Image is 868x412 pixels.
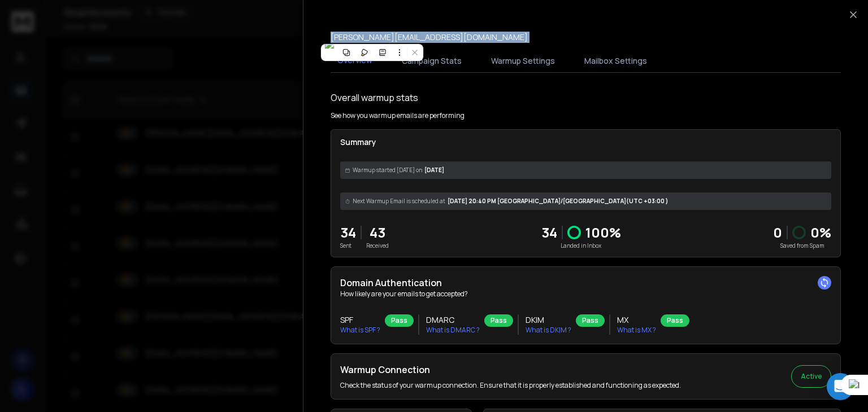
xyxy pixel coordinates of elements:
[541,223,557,242] p: 34
[353,166,422,174] span: Warmup started [DATE] on
[426,314,480,326] h3: DMARC
[340,137,831,148] p: Summary
[340,326,380,335] p: What is SPF ?
[426,326,480,335] p: What is DMARC ?
[353,197,445,205] span: Next Warmup Email is scheduled at
[366,223,389,242] p: 43
[773,242,831,250] p: Saved from Spam
[340,242,356,250] p: Sent
[526,314,571,326] h3: DKIM
[617,314,656,326] h3: MX
[484,49,562,73] button: Warmup Settings
[661,314,689,327] div: Pass
[340,192,831,210] div: [DATE] 20:40 PM [GEOGRAPHIC_DATA]/[GEOGRAPHIC_DATA] (UTC +03:00 )
[541,242,621,250] p: Landed in Inbox
[526,326,571,335] p: What is DKIM ?
[331,91,418,104] h1: Overall warmup stats
[366,242,389,250] p: Received
[827,373,854,400] div: Open Intercom Messenger
[791,365,831,388] button: Active
[331,111,465,120] p: See how you warmup emails are performing
[585,223,621,242] p: 100 %
[773,223,782,242] strong: 0
[340,161,831,179] div: [DATE]
[340,276,831,290] h2: Domain Authentication
[340,290,831,299] p: How likely are your emails to get accepted?
[385,314,414,327] div: Pass
[340,363,681,376] h2: Warmup Connection
[340,223,356,242] p: 34
[340,314,380,326] h3: SPF
[484,314,513,327] div: Pass
[810,223,831,242] p: 0 %
[331,32,528,43] p: [PERSON_NAME][EMAIL_ADDRESS][DOMAIN_NAME]
[340,381,681,390] p: Check the status of your warmup connection. Ensure that it is properly established and functionin...
[578,49,654,73] button: Mailbox Settings
[576,314,605,327] div: Pass
[395,49,468,73] button: Campaign Stats
[617,326,656,335] p: What is MX ?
